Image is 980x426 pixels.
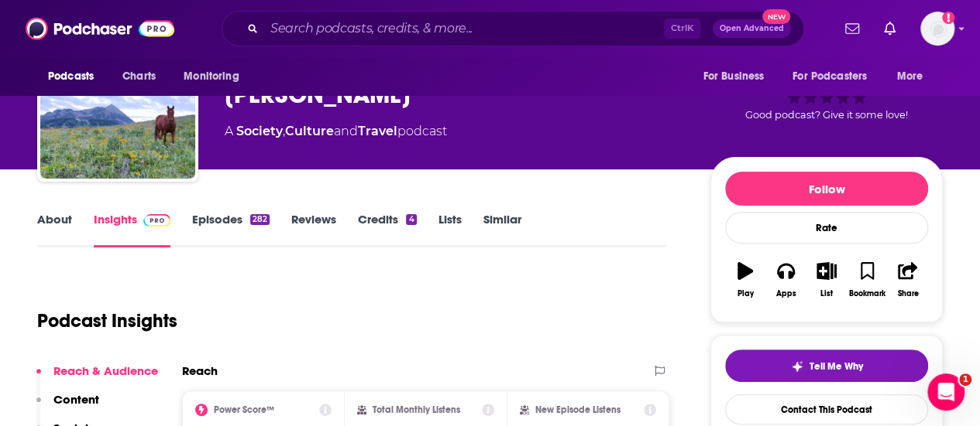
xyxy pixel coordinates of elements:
a: Reviews [291,212,336,247]
span: Tell Me Why [810,360,863,373]
a: About [37,212,72,247]
h1: Podcast Insights [37,309,177,332]
a: Credits4 [358,212,416,247]
span: and [334,124,358,138]
div: Play [738,289,754,298]
a: Show notifications dropdown [878,15,902,42]
img: Mountain & Prairie with Ed Roberson [40,24,195,179]
a: Contact This Podcast [725,394,928,424]
button: Play [725,252,765,308]
span: Ctrl K [664,19,700,39]
a: Lists [438,212,462,247]
span: Good podcast? Give it some love! [745,109,908,121]
div: Rate [725,212,928,244]
img: Podchaser - Follow, Share and Rate Podcasts [26,14,174,43]
span: For Podcasters [793,66,867,87]
div: 282 [250,214,270,225]
div: Bookmark [849,289,885,298]
img: User Profile [920,12,954,46]
button: Apps [765,252,806,308]
a: Similar [483,212,521,247]
a: Travel [358,124,397,138]
button: Open AdvancedNew [713,19,791,38]
span: Logged in as LBraverman [920,12,954,46]
button: Follow [725,172,928,206]
button: List [806,252,847,308]
p: Reach & Audience [53,363,158,378]
h2: Reach [182,363,218,378]
button: open menu [782,62,889,91]
button: Show profile menu [920,12,954,46]
div: Apps [776,289,796,298]
h2: Power Score™ [214,404,274,415]
button: open menu [37,62,114,91]
span: Open Advanced [720,25,784,32]
img: tell me why sparkle [791,360,803,373]
a: Episodes282 [192,212,270,247]
a: Show notifications dropdown [839,15,865,42]
span: 1 [959,373,971,386]
a: InsightsPodchaser Pro [94,212,170,247]
span: Monitoring [184,66,239,87]
p: Content [53,392,99,407]
div: 4 [406,214,416,225]
div: Share [897,289,918,298]
button: open menu [692,62,783,91]
a: Culture [285,124,334,138]
div: A podcast [225,122,447,141]
button: Reach & Audience [36,363,158,392]
iframe: Intercom live chat [927,373,965,411]
img: Podchaser Pro [143,214,170,227]
span: For Business [703,66,764,87]
a: Society [236,124,283,138]
h2: Total Monthly Listens [373,404,460,415]
button: open menu [886,62,943,91]
div: Search podcasts, credits, & more... [222,11,804,46]
input: Search podcasts, credits, & more... [264,16,664,41]
span: Podcasts [48,66,94,87]
h2: New Episode Listens [535,404,621,415]
a: Charts [112,62,165,91]
button: Content [36,392,99,421]
span: More [897,66,923,87]
div: List [820,289,833,298]
svg: Add a profile image [942,12,954,24]
button: tell me why sparkleTell Me Why [725,349,928,382]
button: open menu [173,62,259,91]
button: Share [888,252,928,308]
button: Bookmark [847,252,887,308]
span: , [283,124,285,138]
span: New [762,9,790,24]
span: Charts [122,66,156,87]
